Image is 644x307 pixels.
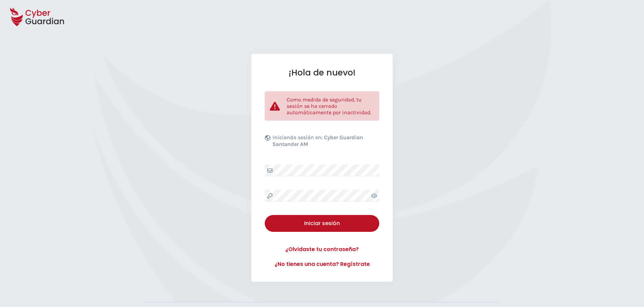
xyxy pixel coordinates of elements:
button: Iniciar sesión [265,215,379,232]
a: ¿No tienes una cuenta? Regístrate [265,260,379,268]
div: Iniciar sesión [270,219,374,227]
p: Como medida de seguridad, tu sesión se ha cerrado automáticamente por inactividad. [287,96,374,116]
b: Cyber Guardian Santander AM [272,134,363,147]
p: Iniciando sesión en: [272,134,378,151]
a: ¿Olvidaste tu contraseña? [265,245,379,253]
h1: ¡Hola de nuevo! [265,67,379,78]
